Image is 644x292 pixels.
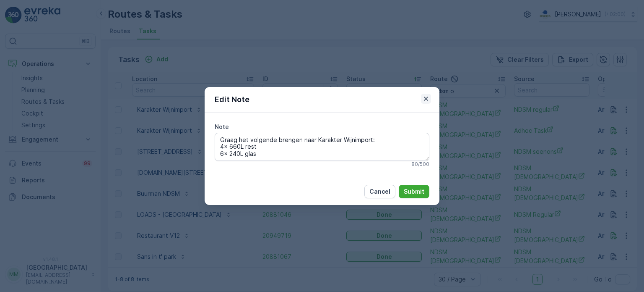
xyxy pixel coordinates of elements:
[215,123,229,130] label: Note
[411,161,429,168] p: 80 / 500
[369,187,390,196] p: Cancel
[215,94,249,105] p: Edit Note
[404,187,424,196] p: Submit
[364,185,395,198] button: Cancel
[399,185,429,198] button: Submit
[215,133,429,160] textarea: Graag het volgende brengen naar Karakter Wijnimport: 4x 660L rest 6x 240L glas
